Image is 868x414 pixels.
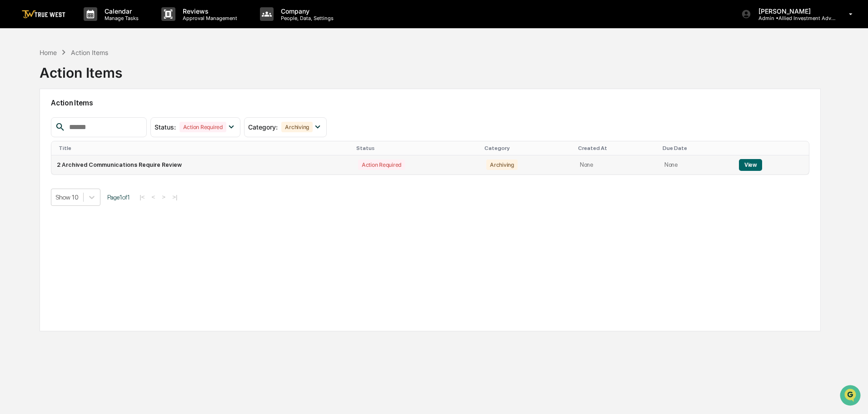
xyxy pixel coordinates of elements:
[170,193,180,201] button: >|
[66,187,73,194] div: 🗄️
[97,7,143,15] p: Calendar
[281,122,313,132] div: Archiving
[248,123,278,131] span: Category :
[51,155,353,175] td: 2 Archived Communications Require Review
[175,15,242,21] p: Approval Management
[659,155,733,175] td: None
[9,70,25,86] img: 1746055101610-c473b297-6a78-478c-a979-82029cc54cd1
[71,49,108,56] div: Action Items
[486,160,518,170] div: Archiving
[155,72,165,83] button: Start new chat
[484,145,571,151] div: Category
[28,148,74,155] span: [PERSON_NAME]
[149,193,158,201] button: <
[51,99,809,107] h2: Action Items
[663,145,730,151] div: Due Date
[751,7,836,15] p: [PERSON_NAME]
[358,160,405,170] div: Action Required
[751,15,836,21] p: Admin • Allied Investment Advisors
[9,19,165,34] p: How can we help?
[159,193,168,201] button: >
[574,155,659,175] td: None
[75,148,79,155] span: •
[19,70,35,86] img: 8933085812038_c878075ebb4cc5468115_72.jpg
[40,57,122,81] div: Action Items
[59,145,349,151] div: Title
[90,225,110,232] span: Pylon
[274,15,338,21] p: People, Data, Settings
[141,99,165,110] button: See all
[137,193,147,201] button: |<
[739,161,762,168] a: View
[739,159,762,171] button: View
[175,7,242,15] p: Reviews
[18,203,57,212] span: Data Lookup
[80,124,99,131] span: [DATE]
[578,145,655,151] div: Created At
[80,148,99,155] span: [DATE]
[22,10,65,19] img: logo
[97,15,143,21] p: Manage Tasks
[62,182,116,199] a: 🗄️Attestations
[28,124,74,131] span: [PERSON_NAME]
[40,49,57,56] div: Home
[155,123,176,131] span: Status :
[9,140,24,154] img: Tammy Steffen
[64,225,110,232] a: Powered byPylon
[41,70,149,79] div: Start new chat
[18,186,59,195] span: Preclearance
[9,115,24,130] img: Tammy Steffen
[180,122,226,132] div: Action Required
[5,200,61,216] a: 🔎Data Lookup
[9,101,61,108] div: Past conversations
[9,187,16,194] div: 🖐️
[5,182,62,199] a: 🖐️Preclearance
[75,124,79,131] span: •
[839,384,863,409] iframe: Open customer support
[274,7,338,15] p: Company
[41,79,125,86] div: We're available if you need us!
[107,194,130,201] span: Page 1 of 1
[356,145,477,151] div: Status
[9,204,16,211] div: 🔎
[75,186,113,195] span: Attestations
